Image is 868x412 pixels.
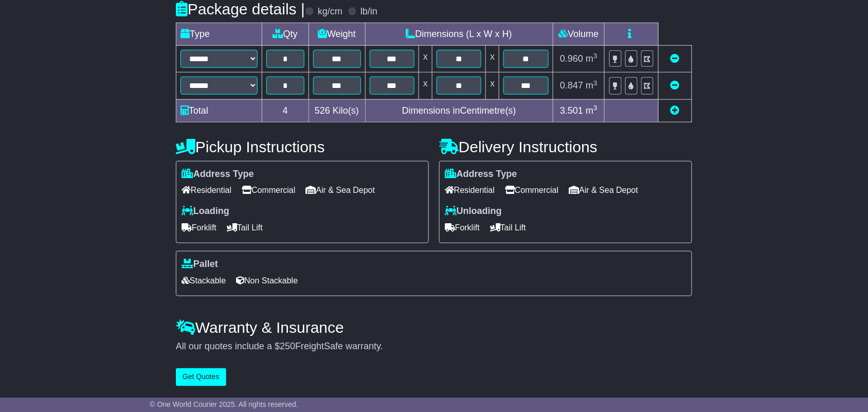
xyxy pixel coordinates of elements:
[671,105,680,116] a: Add new item
[315,105,330,116] span: 526
[309,99,365,122] td: Kilo(s)
[593,104,598,112] sup: 3
[593,79,598,87] sup: 3
[360,6,377,17] label: lb/in
[182,273,226,289] span: Stackable
[176,319,692,336] h4: Warranty & Insurance
[586,53,598,64] span: m
[419,46,432,73] td: x
[242,182,295,198] span: Commercial
[182,206,229,217] label: Loading
[445,220,480,236] span: Forklift
[486,73,499,99] td: x
[586,80,598,91] span: m
[560,80,583,91] span: 0.847
[280,342,295,352] span: 250
[445,206,502,217] label: Unloading
[318,6,342,17] label: kg/cm
[419,73,432,99] td: x
[176,368,226,386] button: Get Quotes
[306,182,375,198] span: Air & Sea Depot
[150,400,298,408] span: © One World Courier 2025. All rights reserved.
[490,220,526,236] span: Tail Lift
[262,23,309,46] td: Qty
[560,105,583,116] span: 3.501
[262,99,309,122] td: 4
[445,169,517,180] label: Address Type
[182,182,231,198] span: Residential
[182,220,216,236] span: Forklift
[486,46,499,73] td: x
[182,259,218,270] label: Pallet
[176,99,262,122] td: Total
[365,23,553,46] td: Dimensions (L x W x H)
[586,105,598,116] span: m
[553,23,604,46] td: Volume
[445,182,495,198] span: Residential
[176,342,692,353] div: All our quotes include a $ FreightSafe warranty.
[671,80,680,91] a: Remove this item
[505,182,558,198] span: Commercial
[176,23,262,46] td: Type
[439,138,692,155] h4: Delivery Instructions
[560,53,583,64] span: 0.960
[671,53,680,64] a: Remove this item
[365,99,553,122] td: Dimensions in Centimetre(s)
[176,138,429,155] h4: Pickup Instructions
[182,169,254,180] label: Address Type
[236,273,298,289] span: Non Stackable
[176,1,305,17] h4: Package details |
[569,182,639,198] span: Air & Sea Depot
[309,23,365,46] td: Weight
[593,52,598,60] sup: 3
[227,220,263,236] span: Tail Lift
